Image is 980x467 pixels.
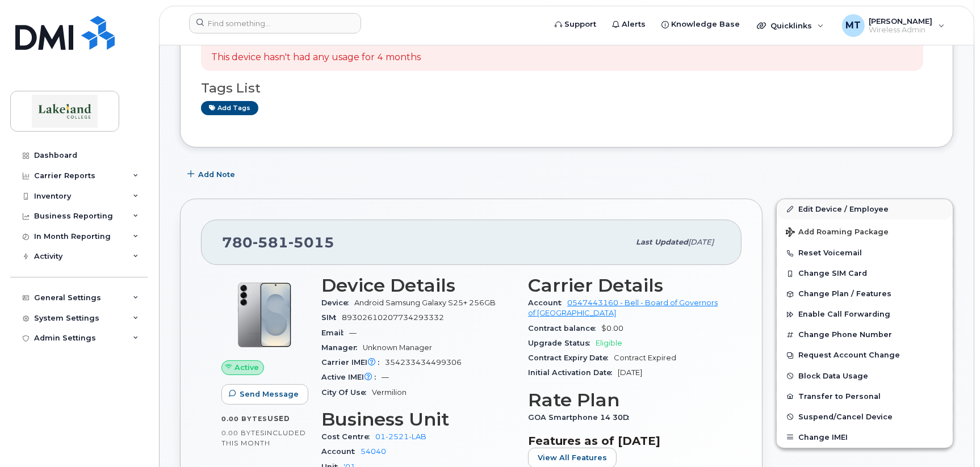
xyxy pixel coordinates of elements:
span: Active [234,362,259,373]
a: 0547443160 - Bell - Board of Governors of [GEOGRAPHIC_DATA] [528,298,718,317]
button: Block Data Usage [777,366,953,386]
span: Carrier IMEI [321,358,385,367]
span: Change Plan / Features [798,290,891,298]
span: $0.00 [601,324,623,333]
a: Edit Device / Employee [777,199,953,220]
span: Cost Centre [321,432,375,441]
span: Initial Activation Date [528,368,618,377]
span: 581 [253,234,288,251]
span: Manager [321,343,363,352]
span: Account [528,298,567,307]
button: Change IMEI [777,427,953,448]
span: City Of Use [321,388,372,397]
span: 89302610207734293332 [342,313,444,322]
span: Enable Call Forwarding [798,310,890,319]
input: Find something... [189,13,361,33]
span: Send Message [240,389,299,399]
p: This device hasn't had any usage for 4 months [211,51,421,64]
span: View All Features [538,452,607,463]
button: Suspend/Cancel Device [777,407,953,427]
span: Email [321,329,349,337]
span: Contract balance [528,324,601,333]
span: Active IMEI [321,373,382,381]
a: Alerts [604,13,654,36]
button: Reset Voicemail [777,243,953,263]
h3: Rate Plan [528,390,721,410]
span: Support [564,19,596,30]
span: [DATE] [618,368,642,377]
span: Contract Expiry Date [528,354,614,362]
a: Add tags [201,101,258,115]
div: Margaret Templeton [834,14,953,37]
h3: Features as of [DATE] [528,434,721,448]
span: Quicklinks [770,21,812,30]
span: Wireless Admin [869,26,933,35]
span: Unknown Manager [363,343,432,352]
span: Add Roaming Package [786,228,889,238]
span: used [267,414,290,423]
span: GOA Smartphone 14 30D [528,413,635,422]
button: Transfer to Personal [777,386,953,407]
span: Knowledge Base [671,19,740,30]
span: Android Samsung Galaxy S25+ 256GB [354,298,496,307]
span: Add Note [198,169,235,180]
span: MT [845,19,861,32]
span: — [349,329,357,337]
span: Eligible [596,339,622,347]
button: Enable Call Forwarding [777,304,953,325]
span: [DATE] [688,238,714,246]
span: Contract Expired [614,354,676,362]
a: 01-2521-LAB [375,432,426,441]
span: 0.00 Bytes [221,429,265,437]
span: Vermilion [372,388,407,397]
img: s25plus.png [231,281,299,349]
button: Request Account Change [777,345,953,365]
span: 354233434499306 [385,358,462,367]
h3: Business Unit [321,409,514,430]
h3: Device Details [321,275,514,296]
span: Account [321,447,361,456]
a: Knowledge Base [654,13,748,36]
span: SIM [321,313,342,322]
button: Send Message [221,384,308,405]
h3: Carrier Details [528,275,721,296]
span: 780 [222,234,334,251]
a: 54040 [361,447,386,456]
span: — [382,373,389,381]
button: Add Note [180,165,245,185]
span: [PERSON_NAME] [869,16,933,26]
span: Alerts [622,19,646,30]
a: Support [547,13,604,36]
span: Upgrade Status [528,339,596,347]
span: 5015 [288,234,334,251]
button: Add Roaming Package [777,220,953,243]
button: Change SIM Card [777,263,953,284]
h3: Tags List [201,81,932,95]
div: Quicklinks [749,14,832,37]
button: Change Plan / Features [777,284,953,304]
span: Suspend/Cancel Device [798,413,893,421]
button: Change Phone Number [777,325,953,345]
span: 0.00 Bytes [221,415,267,423]
span: Last updated [636,238,688,246]
span: Device [321,298,354,307]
